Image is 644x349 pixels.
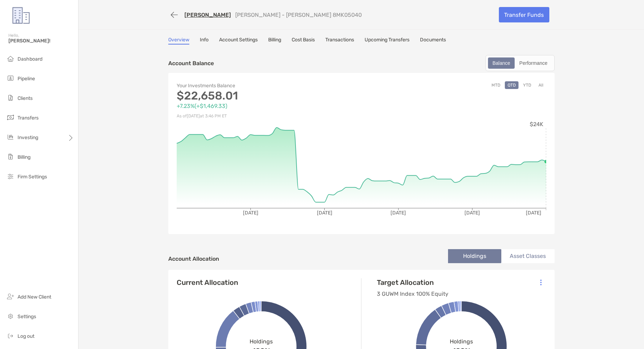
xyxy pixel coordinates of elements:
[465,210,480,216] tspan: [DATE]
[18,56,42,62] span: Dashboard
[168,59,214,68] p: Account Balance
[292,37,315,45] a: Cost Basis
[6,172,15,180] img: firm-settings icon
[18,294,51,300] span: Add New Client
[184,12,231,18] a: [PERSON_NAME]
[18,154,30,160] span: Billing
[18,76,35,82] span: Pipeline
[489,81,503,89] button: MTD
[168,255,219,262] h4: Account Allocation
[526,210,541,216] tspan: [DATE]
[8,3,34,28] img: Zoe Logo
[177,102,361,110] p: +7.23% ( +$1,469.33 )
[18,115,39,121] span: Transfers
[499,7,549,22] a: Transfer Funds
[6,54,15,63] img: dashboard icon
[420,37,446,45] a: Documents
[6,331,15,340] img: logout icon
[18,135,38,141] span: Investing
[6,94,15,102] img: clients icon
[515,58,551,68] div: Performance
[540,279,542,286] img: Icon List Menu
[325,37,354,45] a: Transactions
[448,249,501,263] li: Holdings
[6,133,15,141] img: investing icon
[177,81,361,90] p: Your Investments Balance
[18,333,34,339] span: Log out
[168,37,189,45] a: Overview
[6,292,15,301] img: add_new_client icon
[177,91,361,100] p: $22,658.01
[200,37,209,45] a: Info
[177,112,361,121] p: As of [DATE] at 3:46 PM ET
[243,210,258,216] tspan: [DATE]
[6,152,15,161] img: billing icon
[6,312,15,320] img: settings icon
[486,55,555,71] div: segmented control
[377,289,448,298] p: 3 GUWM Index 100% Equity
[6,74,15,82] img: pipeline icon
[505,81,518,89] button: QTD
[219,37,258,45] a: Account Settings
[6,113,15,122] img: transfers icon
[489,58,514,68] div: Balance
[450,338,473,345] span: Holdings
[235,12,362,18] p: [PERSON_NAME] - [PERSON_NAME] 8MK05040
[365,37,409,45] a: Upcoming Transfers
[18,95,33,101] span: Clients
[177,278,238,287] h4: Current Allocation
[530,121,543,128] tspan: $24K
[377,278,448,287] h4: Target Allocation
[18,314,36,320] span: Settings
[268,37,281,45] a: Billing
[501,249,555,263] li: Asset Classes
[8,38,74,44] span: [PERSON_NAME]!
[536,81,546,89] button: All
[317,210,332,216] tspan: [DATE]
[250,338,273,345] span: Holdings
[18,174,47,180] span: Firm Settings
[391,210,406,216] tspan: [DATE]
[520,81,534,89] button: YTD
